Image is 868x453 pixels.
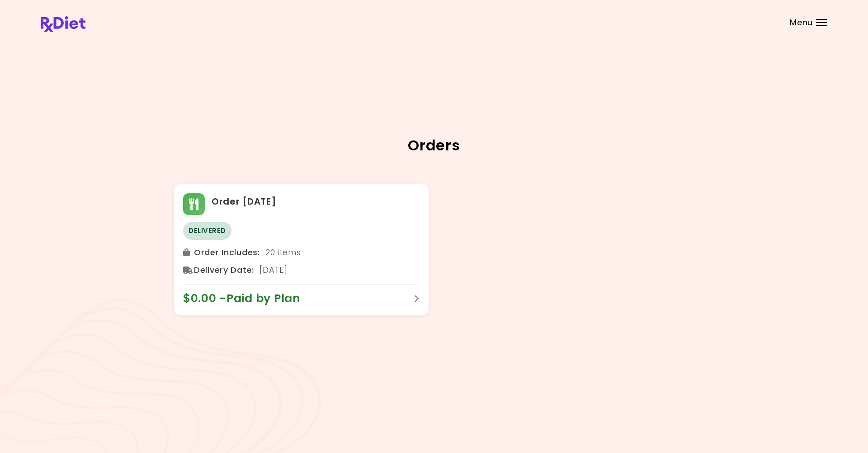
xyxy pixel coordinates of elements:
h2: Orders [174,138,694,153]
div: Order [DATE]DeliveredOrder Includes: 20 items Delivery Date: [DATE]$0.00 -Paid by Plan [174,184,429,315]
div: [DATE] [183,263,420,277]
span: $0.00 - Paid by Plan [183,291,310,306]
span: Delivered [183,222,231,240]
img: RxDiet [41,16,85,32]
span: Order Includes : [194,245,260,260]
h2: Order [DATE] [212,195,277,209]
div: 20 items [183,245,420,260]
span: Menu [790,19,813,27]
span: Delivery Date : [194,263,254,277]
